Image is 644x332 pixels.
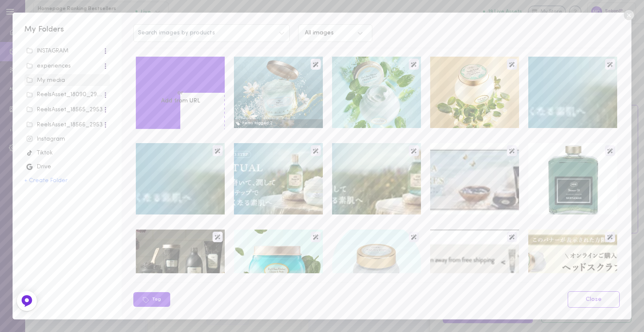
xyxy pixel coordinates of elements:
[26,76,108,85] div: My media
[24,59,110,72] span: experiences
[26,149,108,157] div: Tiktok
[24,44,110,57] span: INSTAGRAM
[133,292,170,307] button: Tag
[26,163,108,171] div: Drive
[305,30,334,36] div: All images
[26,106,103,114] div: ReelsAsset_18565_2953
[161,81,200,89] label: Upload media
[122,13,631,319] div: Search images by productsAll imagesUpload mediaorAdd from URLItems tagged:2imageimageimageimageim...
[161,98,200,104] span: Add from URL
[24,74,110,86] span: unsorted
[568,291,620,308] a: Close
[26,135,108,144] div: Instagram
[26,62,103,71] div: experiences
[21,295,33,307] img: Feedback Button
[24,103,110,116] span: ReelsAsset_18565_2953
[24,88,110,101] span: ReelsAsset_18090_2953
[161,89,200,97] span: or
[24,118,110,131] span: ReelsAsset_18566_2953
[24,178,68,184] button: + Create Folder
[24,26,64,34] span: My Folders
[26,121,103,129] div: ReelsAsset_18566_2953
[26,47,103,55] div: INSTAGRAM
[138,30,215,36] span: Search images by products
[26,91,103,99] div: ReelsAsset_18090_2953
